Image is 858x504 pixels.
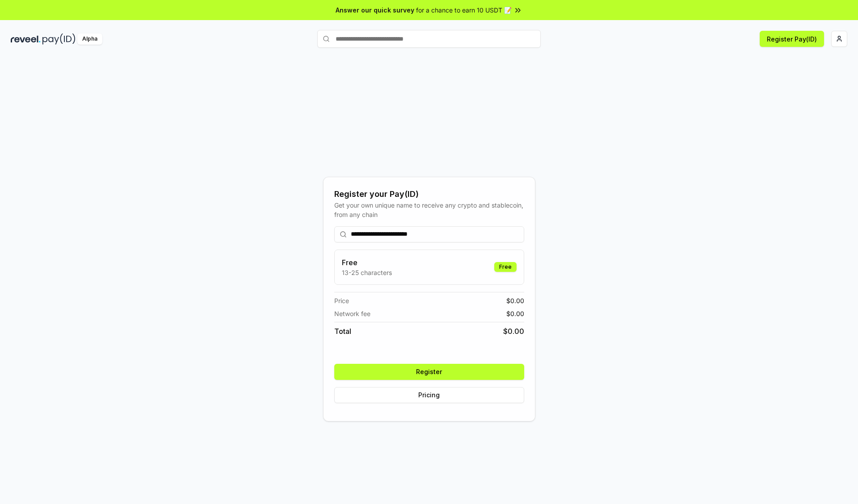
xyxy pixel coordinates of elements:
[77,33,102,45] div: Alpha
[342,257,392,268] h3: Free
[334,296,349,305] span: Price
[334,387,524,403] button: Pricing
[506,309,524,318] span: $ 0.00
[334,188,524,200] div: Register your Pay(ID)
[334,364,524,380] button: Register
[42,33,76,45] img: pay_id
[342,268,392,277] p: 13-25 characters
[334,309,370,318] span: Network fee
[11,33,41,45] img: reveel_dark
[506,296,524,305] span: $ 0.00
[334,326,351,337] span: Total
[503,326,524,337] span: $ 0.00
[760,31,824,47] button: Register Pay(ID)
[494,262,517,272] div: Free
[336,5,414,15] span: Answer our quick survey
[334,200,524,219] div: Get your own unique name to receive any crypto and stablecoin, from any chain
[416,5,512,15] span: for a chance to earn 10 USDT 📝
